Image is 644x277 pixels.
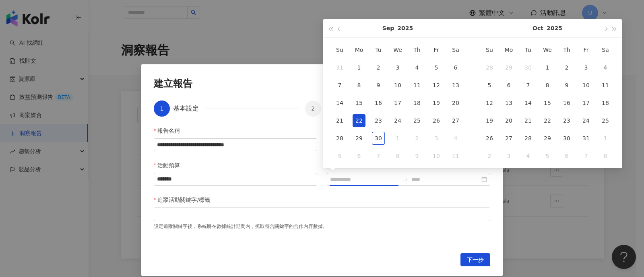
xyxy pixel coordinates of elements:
[369,76,388,94] td: 2025-09-09
[397,19,413,37] button: 2025
[154,126,186,135] label: 報告名稱
[446,129,465,147] td: 2025-10-04
[599,132,612,145] div: 1
[333,61,346,74] div: 31
[391,114,404,127] div: 24
[154,77,490,91] div: 建立報告
[499,112,518,129] td: 2025-10-20
[518,41,538,59] th: Tu
[522,61,535,74] div: 30
[460,253,490,266] button: 下一步
[557,94,576,112] td: 2025-10-16
[557,129,576,147] td: 2025-10-30
[369,59,388,76] td: 2025-09-02
[483,96,496,109] div: 12
[502,150,515,162] div: 3
[446,76,465,94] td: 2025-09-13
[483,61,496,74] div: 28
[411,132,423,145] div: 2
[538,94,557,112] td: 2025-10-15
[560,150,573,162] div: 6
[388,112,407,129] td: 2025-09-24
[480,76,499,94] td: 2025-10-05
[407,76,427,94] td: 2025-09-11
[576,41,596,59] th: Fr
[596,94,615,112] td: 2025-10-18
[449,114,462,127] div: 27
[467,254,484,267] span: 下一步
[518,129,538,147] td: 2025-10-28
[596,76,615,94] td: 2025-10-11
[154,195,216,204] label: 追蹤活動關鍵字/標籤
[557,41,576,59] th: Th
[427,129,446,147] td: 2025-10-03
[522,79,535,92] div: 7
[449,61,462,74] div: 6
[388,59,407,76] td: 2025-09-03
[502,79,515,92] div: 6
[557,76,576,94] td: 2025-10-09
[502,132,515,145] div: 27
[154,138,317,151] input: 報告名稱
[596,147,615,165] td: 2025-11-08
[580,79,592,92] div: 10
[538,41,557,59] th: We
[330,175,398,184] input: 上線期間
[349,41,369,59] th: Mo
[480,94,499,112] td: 2025-10-12
[330,76,349,94] td: 2025-09-07
[349,76,369,94] td: 2025-09-08
[333,150,346,162] div: 5
[538,76,557,94] td: 2025-10-08
[480,59,499,76] td: 2025-09-28
[372,79,385,92] div: 9
[541,114,554,127] div: 22
[483,150,496,162] div: 2
[333,79,346,92] div: 7
[388,129,407,147] td: 2025-10-01
[382,19,394,37] button: Sep
[483,114,496,127] div: 19
[446,41,465,59] th: Sa
[522,150,535,162] div: 4
[369,41,388,59] th: Tu
[483,132,496,145] div: 26
[353,79,365,92] div: 8
[369,94,388,112] td: 2025-09-16
[541,132,554,145] div: 29
[391,150,404,162] div: 8
[580,114,592,127] div: 24
[547,19,562,37] button: 2025
[560,96,573,109] div: 16
[580,96,592,109] div: 17
[173,101,205,117] div: 基本設定
[311,105,315,112] span: 2
[499,59,518,76] td: 2025-09-29
[599,79,612,92] div: 11
[369,129,388,147] td: 2025-09-30
[499,41,518,59] th: Mo
[349,59,369,76] td: 2025-09-01
[411,61,423,74] div: 4
[538,59,557,76] td: 2025-10-01
[480,147,499,165] td: 2025-11-02
[560,132,573,145] div: 30
[154,173,317,185] input: 活動預算
[599,96,612,109] div: 18
[446,112,465,129] td: 2025-09-27
[388,94,407,112] td: 2025-09-17
[159,211,160,217] input: 追蹤活動關鍵字/標籤
[349,94,369,112] td: 2025-09-15
[541,79,554,92] div: 8
[522,96,535,109] div: 14
[557,112,576,129] td: 2025-10-23
[518,76,538,94] td: 2025-10-07
[388,147,407,165] td: 2025-10-08
[446,94,465,112] td: 2025-09-20
[599,150,612,162] div: 8
[538,147,557,165] td: 2025-11-05
[407,129,427,147] td: 2025-10-02
[330,147,349,165] td: 2025-10-05
[518,94,538,112] td: 2025-10-14
[353,61,365,74] div: 1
